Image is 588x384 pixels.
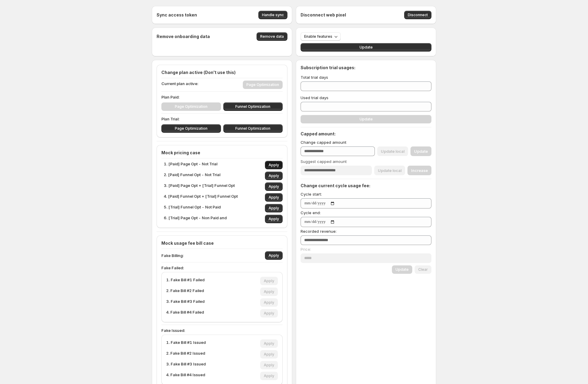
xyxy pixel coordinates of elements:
h4: Disconnect web pixel [301,12,346,18]
h4: Mock usage fee bill case [161,240,283,246]
span: Enable features [304,34,332,39]
span: Funnel Optimization [235,126,270,131]
button: Apply [265,251,283,260]
p: 3. Fake Bill #3 Failed [166,298,204,307]
span: Apply [269,184,279,189]
p: 1. Fake Bill #1 Issued [166,339,206,348]
button: Apply [265,215,283,223]
span: Apply [269,217,279,221]
button: Page Optimization [161,124,221,133]
span: Suggest capped amount [301,159,347,164]
span: Recorded revenue: [301,229,337,234]
span: Change capped amount [301,140,346,145]
p: 1. Fake Bill #1 Failed [166,277,204,285]
button: Handle sync [258,11,287,19]
span: Cycle end: [301,210,321,215]
button: Apply [265,193,283,202]
span: Disconnect [408,13,428,17]
h4: Capped amount: [301,131,431,137]
p: 4. [Paid] Funnel Opt + [Trial] Funnel Opt [164,193,238,202]
h4: Change plan active (Don't use this) [161,69,283,75]
span: Price: [301,247,311,252]
p: 3. [Paid] Page Opt + [Trial] Funnel Opt [164,182,235,191]
span: Handle sync [262,13,284,17]
button: Apply [265,182,283,191]
p: 2. Fake Bill #2 Issued [166,350,205,359]
p: 6. [Trial] Page Opt - Non Paid and [164,215,227,223]
span: Apply [269,253,279,258]
span: Update [360,45,373,50]
button: Funnel Optimization [223,124,283,133]
button: Apply [265,172,283,180]
span: Used trial days [301,95,328,100]
span: Apply [269,163,279,167]
p: Plan Paid: [161,94,283,100]
p: 2. [Paid] Funnel Opt - Not Trial [164,172,220,180]
p: 4. Fake Bill #4 Failed [166,309,204,318]
button: Update [301,43,431,52]
h4: Change current cycle usage fee: [301,183,431,189]
h4: Sync access token [157,12,197,18]
h4: Subscription trial usages: [301,65,355,71]
p: 1. [Paid] Page Opt - Not Trial [164,161,217,169]
span: Apply [269,206,279,211]
span: Apply [269,195,279,200]
p: Fake Failed: [161,265,283,271]
button: Funnel Optimization [223,102,283,111]
p: 2. Fake Bill #2 Failed [166,288,204,296]
span: Cycle start: [301,192,322,196]
p: 5. [Trial] Funnel Opt - Not Paid [164,204,221,212]
span: Total trial days [301,75,328,80]
h4: Mock pricing case [161,150,283,156]
p: Plan Trial: [161,116,283,122]
button: Disconnect [404,11,431,19]
span: Page Optimization [175,126,207,131]
button: Apply [265,204,283,212]
span: Remove data [260,34,284,39]
p: 4. Fake Bill #4 Issued [166,372,205,380]
p: Fake Billing: [161,253,184,258]
h4: Remove onboarding data [157,34,210,40]
button: Remove data [257,32,287,41]
span: Apply [269,173,279,178]
p: Fake Issued: [161,327,283,333]
button: Enable features [301,32,341,41]
p: Current plan active: [161,81,198,89]
p: 3. Fake Bill #3 Issued [166,361,206,369]
span: Funnel Optimization [235,104,270,109]
button: Apply [265,161,283,169]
